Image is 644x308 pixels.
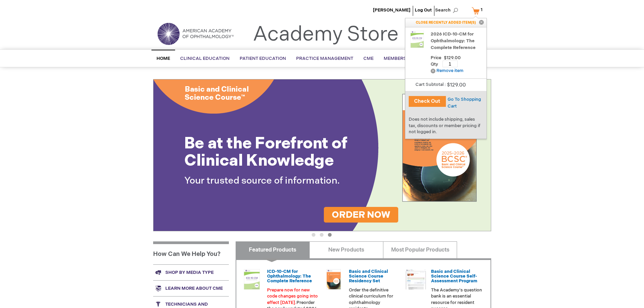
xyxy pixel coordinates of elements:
span: Membership [384,56,414,61]
a: Go To Shopping Cart [448,97,481,109]
div: Does not include shipping, sales tax, discounts or member pricing if not logged in. [405,113,486,139]
span: 1 [481,7,482,13]
a: Basic and Clinical Science Course Self-Assessment Program [431,269,477,284]
span: $129.00 [444,55,461,61]
span: Price [431,55,441,61]
span: Clinical Education [180,56,230,61]
a: New Products [309,241,383,258]
span: $129.00 [446,82,466,88]
span: Home [157,56,170,61]
a: Remove item [431,68,463,73]
a: [PERSON_NAME] [373,7,410,13]
a: 1 [470,5,487,17]
a: Learn more about CME [153,280,229,296]
a: 2026 ICD-10-CM for Ophthalmology: The Complete Reference [431,31,483,51]
p: CLOSE RECENTLY ADDED ITEM(S) [405,18,486,27]
span: Qty [431,62,438,67]
button: 3 of 3 [328,233,332,237]
input: Qty [443,61,458,67]
a: Most Popular Products [383,241,457,258]
button: Check Out [409,96,446,107]
span: CME [363,56,374,61]
a: 2026 ICD-10-CM for Ophthalmology: The Complete Reference [409,31,426,53]
span: Cart Subtotal [415,82,444,87]
img: bcscself_20.jpg [406,269,426,289]
button: 2 of 3 [320,233,324,237]
img: 02850963u_47.png [324,269,344,289]
a: Shop by media type [153,264,229,280]
span: Price [444,54,466,62]
font: Prepare now for new code changes going into effect [DATE]. [267,287,318,305]
h1: How Can We Help You? [153,241,229,264]
a: Basic and Clinical Science Course Residency Set [349,269,388,284]
a: ICD-10-CM for Ophthalmology: The Complete Reference [267,269,312,284]
span: Practice Management [296,56,353,61]
a: Log Out [415,7,432,13]
span: Patient Education [240,56,286,61]
a: Featured Products [236,241,310,258]
a: Academy Store [253,22,399,47]
span: Search [435,3,461,17]
button: 1 of 3 [312,233,315,237]
img: 0120008u_42.png [242,269,262,289]
img: 2026 ICD-10-CM for Ophthalmology: The Complete Reference [409,31,426,48]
